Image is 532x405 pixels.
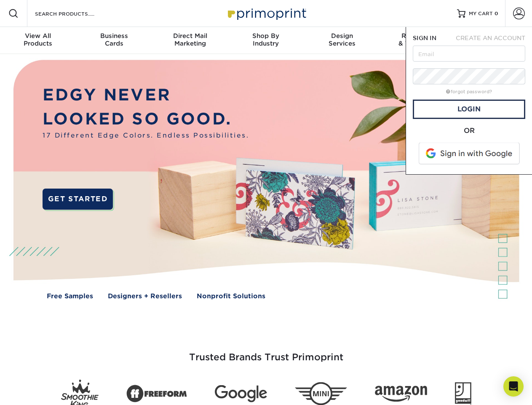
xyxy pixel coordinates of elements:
input: SEARCH PRODUCTS..... [34,8,116,19]
div: Open Intercom Messenger [503,376,524,397]
span: CREATE AN ACCOUNT [456,35,525,41]
a: forgot password? [446,89,492,94]
div: Services [304,32,380,47]
p: EDGY NEVER [43,83,249,107]
img: Goodwill [455,382,471,405]
span: Shop By [228,32,304,40]
span: Business [76,32,152,40]
span: Design [304,32,380,40]
span: 0 [495,11,498,16]
p: LOOKED SO GOOD. [43,107,249,131]
input: Email [413,46,525,62]
a: BusinessCards [76,27,152,54]
img: Amazon [375,386,427,402]
div: Marketing [152,32,228,47]
div: & Templates [380,32,456,47]
div: Cards [76,32,152,47]
img: Google [215,385,267,402]
a: DesignServices [304,27,380,54]
a: Resources& Templates [380,27,456,54]
img: Primoprint [224,4,308,22]
div: Industry [228,32,304,47]
span: SIGN IN [413,35,436,41]
a: Free Samples [47,292,93,301]
span: 17 Different Edge Colors. Endless Possibilities. [43,131,249,140]
span: Direct Mail [152,32,228,40]
iframe: Google Customer Reviews [2,379,72,402]
span: MY CART [469,10,493,17]
a: GET STARTED [43,189,113,210]
a: Shop ByIndustry [228,27,304,54]
a: Login [413,100,525,119]
a: Designers + Resellers [108,292,182,301]
h3: Trusted Brands Trust Primoprint [20,332,513,373]
div: OR [413,126,525,136]
a: Nonprofit Solutions [197,292,265,301]
span: Resources [380,32,456,40]
a: Direct MailMarketing [152,27,228,54]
